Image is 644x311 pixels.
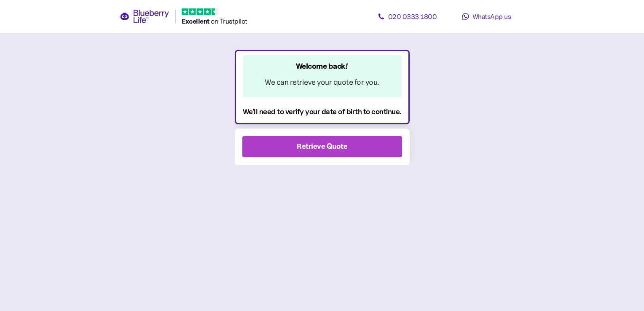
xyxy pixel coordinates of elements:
[297,141,347,152] div: Retrieve Quote
[242,136,402,157] button: Retrieve Quote
[258,60,386,72] div: Welcome back!
[448,8,524,25] a: WhatsApp us
[182,17,211,25] span: Excellent ️
[258,76,386,88] div: We can retrieve your quote for you.
[243,106,402,117] div: We'll need to verify your date of birth to continue.
[472,12,511,21] span: WhatsApp us
[211,17,247,25] span: on Trustpilot
[369,8,445,25] a: 020 0333 1800
[388,12,437,21] span: 020 0333 1800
